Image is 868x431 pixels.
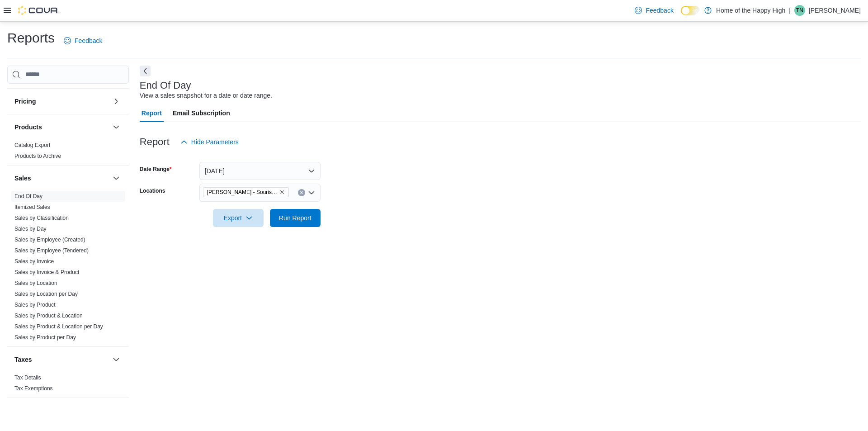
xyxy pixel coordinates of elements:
[111,122,122,133] button: Products
[173,104,230,122] span: Email Subscription
[14,193,42,200] span: End Of Day
[7,140,129,165] div: Products
[14,142,50,148] a: Catalog Export
[14,247,89,254] span: Sales by Employee (Tendered)
[716,5,785,16] p: Home of the Happy High
[14,302,56,308] a: Sales by Product
[14,204,50,210] a: Itemized Sales
[14,301,56,308] span: Sales by Product
[111,173,122,184] button: Sales
[14,385,53,392] a: Tax Exemptions
[308,189,315,196] button: Open list of options
[14,247,89,254] a: Sales by Employee (Tendered)
[111,96,122,107] button: Pricing
[298,189,305,196] button: Clear input
[7,191,129,346] div: Sales
[14,269,79,276] span: Sales by Invoice & Product
[631,1,677,19] a: Feedback
[203,187,289,197] span: Estevan - Souris Avenue - Fire & Flower
[14,323,103,330] span: Sales by Product & Location per Day
[809,5,861,16] p: [PERSON_NAME]
[279,213,311,223] span: Run Report
[14,123,109,132] button: Products
[14,97,36,106] h3: Pricing
[7,372,129,398] div: Taxes
[218,209,258,227] span: Export
[14,236,85,243] span: Sales by Employee (Created)
[646,6,673,15] span: Feedback
[140,137,170,147] h3: Report
[14,214,69,222] span: Sales by Classification
[14,237,85,243] a: Sales by Employee (Created)
[796,5,803,16] span: TN
[14,269,79,275] a: Sales by Invoice & Product
[14,123,42,132] h3: Products
[140,66,151,76] button: Next
[270,209,321,227] button: Run Report
[14,204,50,211] span: Itemized Sales
[213,209,264,227] button: Export
[14,280,57,286] a: Sales by Location
[14,334,76,341] span: Sales by Product per Day
[199,162,321,180] button: [DATE]
[207,188,278,197] span: [PERSON_NAME] - Souris Avenue - Fire & Flower
[140,80,191,91] h3: End Of Day
[111,354,122,365] button: Taxes
[14,334,76,341] a: Sales by Product per Day
[14,258,54,265] span: Sales by Invoice
[14,142,50,149] span: Catalog Export
[14,279,57,287] span: Sales by Location
[14,174,109,183] button: Sales
[14,355,109,364] button: Taxes
[140,91,272,100] div: View a sales snapshot for a date or date range.
[279,189,285,195] button: Remove Estevan - Souris Avenue - Fire & Flower from selection in this group
[14,193,42,199] a: End Of Day
[14,290,78,298] span: Sales by Location per Day
[7,29,55,47] h1: Reports
[14,385,53,392] span: Tax Exemptions
[142,104,162,122] span: Report
[14,174,31,183] h3: Sales
[140,187,165,194] label: Locations
[14,152,61,160] span: Products to Archive
[18,6,59,15] img: Cova
[75,36,102,45] span: Feedback
[681,6,700,15] input: Dark Mode
[14,258,54,265] a: Sales by Invoice
[14,153,61,159] a: Products to Archive
[794,5,805,16] div: Tammy Neff
[191,137,239,147] span: Hide Parameters
[14,215,69,221] a: Sales by Classification
[60,32,106,50] a: Feedback
[14,225,47,232] span: Sales by Day
[14,313,83,319] a: Sales by Product & Location
[14,312,83,319] span: Sales by Product & Location
[14,374,41,381] a: Tax Details
[789,5,791,16] p: |
[14,291,78,297] a: Sales by Location per Day
[14,355,32,364] h3: Taxes
[14,323,103,330] a: Sales by Product & Location per Day
[14,374,41,381] span: Tax Details
[14,97,109,106] button: Pricing
[177,133,242,151] button: Hide Parameters
[140,166,172,173] label: Date Range
[14,226,47,232] a: Sales by Day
